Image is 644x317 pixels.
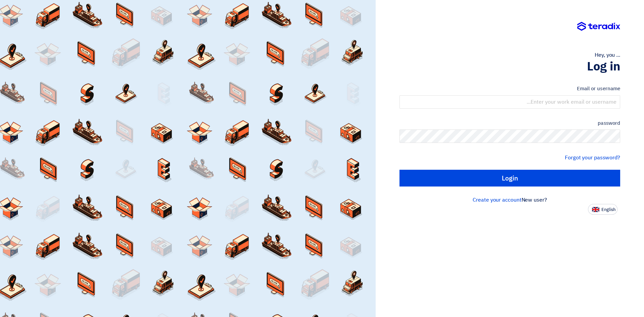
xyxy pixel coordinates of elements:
[565,154,620,162] a: Forgot your password?
[399,95,620,109] input: Enter your work email or username...
[399,170,620,187] input: Login
[577,85,620,92] font: Email or username
[598,119,620,127] font: password
[577,22,620,31] img: Teradix logo
[473,196,521,204] a: Create your account
[587,57,620,75] font: Log in
[595,51,620,59] font: Hey, you ...
[601,206,615,213] font: English
[588,204,618,215] button: English
[592,207,599,212] img: en-US.png
[522,196,547,204] font: New user?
